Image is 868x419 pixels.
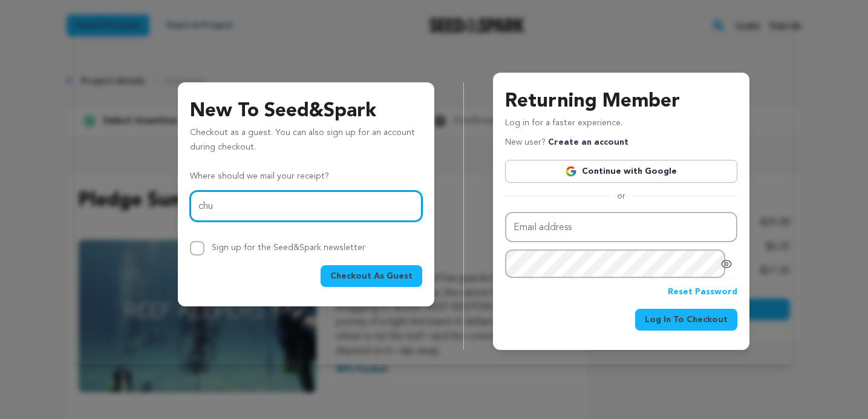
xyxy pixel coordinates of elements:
[505,116,737,136] p: Log in for a faster experience.
[635,309,737,331] button: Log In To Checkout
[321,265,422,287] button: Checkout As Guest
[720,258,733,270] a: Show password as plain text. Warning: this will display your password on the screen.
[548,138,628,147] a: Create an account
[668,285,737,300] a: Reset Password
[565,165,577,177] img: Google logo
[190,126,422,160] p: Checkout as a guest. You can also sign up for an account during checkout.
[330,270,413,282] span: Checkout As Guest
[212,243,365,252] label: Sign up for the Seed&Spark newsletter
[190,191,422,222] input: Email address
[645,314,728,326] span: Log In To Checkout
[505,212,737,243] input: Email address
[505,87,737,116] h3: Returning Member
[505,136,628,150] p: New user?
[505,160,737,183] a: Continue with Google
[190,97,422,126] h3: New To Seed&Spark
[190,170,422,184] p: Where should we mail your receipt?
[610,190,633,202] span: or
